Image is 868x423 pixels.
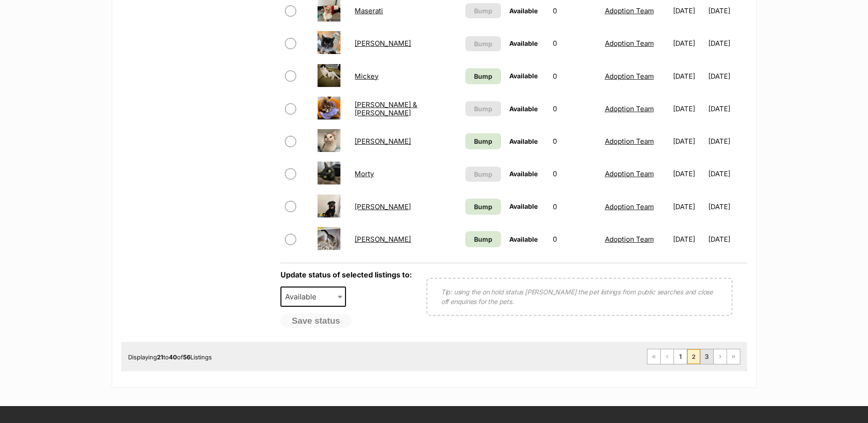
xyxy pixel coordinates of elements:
[465,3,501,18] button: Bump
[509,105,538,113] span: Available
[647,349,660,364] a: First page
[474,71,492,81] span: Bump
[509,202,538,210] span: Available
[183,353,190,361] strong: 56
[605,169,654,178] a: Adoption Team
[669,158,707,190] td: [DATE]
[549,191,600,222] td: 0
[605,104,654,113] a: Adoption Team
[605,235,654,244] a: Adoption Team
[280,287,346,307] span: Available
[281,290,325,303] span: Available
[474,136,492,146] span: Bump
[509,39,538,47] span: Available
[509,137,538,145] span: Available
[669,125,707,157] td: [DATE]
[661,349,674,364] a: Previous page
[509,72,538,80] span: Available
[441,287,718,306] p: Tip: using the on hold status [PERSON_NAME] the pet listings from public searches and close off e...
[465,101,501,116] button: Bump
[708,60,746,92] td: [DATE]
[157,353,163,361] strong: 21
[708,27,746,59] td: [DATE]
[474,104,492,114] span: Bump
[605,6,654,15] a: Adoption Team
[669,60,707,92] td: [DATE]
[647,349,740,364] nav: Pagination
[355,72,378,81] a: Mickey
[727,349,740,364] a: Last page
[355,39,411,48] a: [PERSON_NAME]
[474,234,492,244] span: Bump
[169,353,177,361] strong: 40
[474,39,492,49] span: Bump
[549,223,600,255] td: 0
[355,169,374,178] a: Morty
[465,133,501,149] a: Bump
[355,100,417,117] a: [PERSON_NAME] & [PERSON_NAME]
[465,231,501,247] a: Bump
[465,167,501,182] button: Bump
[549,125,600,157] td: 0
[708,223,746,255] td: [DATE]
[509,235,538,243] span: Available
[669,93,707,125] td: [DATE]
[128,353,212,361] span: Displaying to of Listings
[465,199,501,215] a: Bump
[355,235,411,244] a: [PERSON_NAME]
[708,191,746,222] td: [DATE]
[708,93,746,125] td: [DATE]
[605,39,654,48] a: Adoption Team
[509,170,538,178] span: Available
[549,27,600,59] td: 0
[509,7,538,15] span: Available
[280,314,352,328] button: Save status
[708,158,746,190] td: [DATE]
[674,349,687,364] a: Page 1
[549,158,600,190] td: 0
[669,27,707,59] td: [DATE]
[280,270,412,279] label: Update status of selected listings to:
[669,191,707,222] td: [DATE]
[474,169,492,179] span: Bump
[687,349,700,364] span: Page 2
[605,137,654,146] a: Adoption Team
[714,349,727,364] a: Next page
[605,202,654,211] a: Adoption Team
[355,137,411,146] a: [PERSON_NAME]
[465,68,501,84] a: Bump
[549,60,600,92] td: 0
[355,202,411,211] a: [PERSON_NAME]
[355,6,383,15] a: Maserati
[701,349,713,364] a: Page 3
[605,72,654,81] a: Adoption Team
[474,6,492,16] span: Bump
[465,36,501,51] button: Bump
[669,223,707,255] td: [DATE]
[708,125,746,157] td: [DATE]
[549,93,600,125] td: 0
[474,202,492,211] span: Bump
